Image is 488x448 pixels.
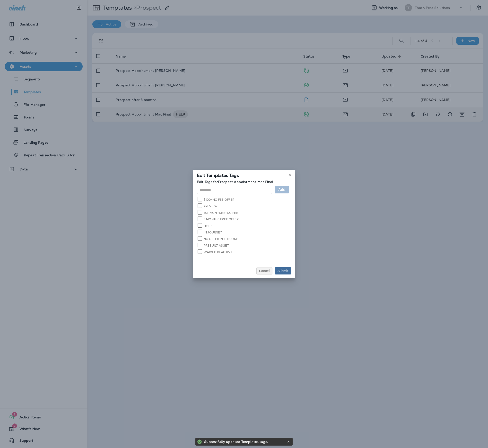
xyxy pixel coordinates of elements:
button: Add [275,186,289,193]
label: 1ST MON FREE+NO FEE [198,210,238,215]
button: Cancel [256,267,272,274]
label: PREBUILT ASSET [198,243,229,248]
label: +REVIEW [198,204,218,208]
input: IN JOURNEY [198,230,202,234]
label: IN JOURNEY [198,230,222,234]
label: $100+NO FEE OFFER [198,197,234,202]
input: $100+NO FEE OFFER [198,197,202,201]
label: NO OFFER IN THIS ONE [198,236,238,241]
span: Cancel [259,269,270,273]
input: +REVIEW [198,203,202,208]
input: 3 MONTHS FREE OFFER [198,216,202,221]
span: Add [278,188,285,192]
input: PREBUILT ASSET [198,243,202,247]
button: Submit [275,267,291,274]
div: Edit Templates Tags [193,170,295,180]
input: HELP [198,223,202,228]
div: Successfully updated Templates tags. [204,438,286,446]
p: Edit Tags for Prospect Appointment Mac Final [197,180,291,184]
input: WAIVED REACTIV FEE [198,249,202,254]
label: 3 MONTHS FREE OFFER [198,217,239,221]
label: WAIVED REACTIV FEE [198,249,237,254]
div: Submit [278,269,288,273]
label: HELP [198,223,212,228]
input: 1ST MON FREE+NO FEE [198,210,202,215]
input: NO OFFER IN THIS ONE [198,236,202,241]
